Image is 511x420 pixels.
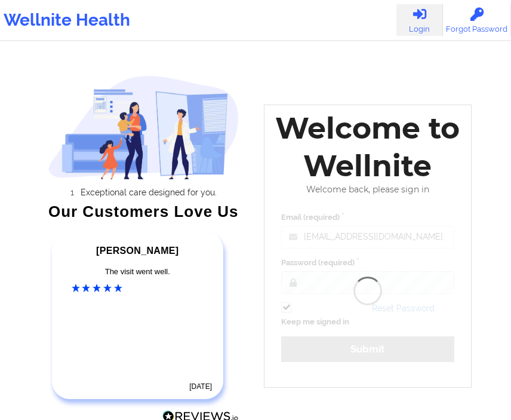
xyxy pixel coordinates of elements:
[189,382,212,391] time: [DATE]
[72,266,204,278] div: The visit went well.
[273,185,463,195] div: Welcome back, please sign in
[396,4,443,36] a: Login
[48,75,239,179] img: wellnite-auth-hero_200.c722682e.png
[443,4,511,36] a: Forgot Password
[59,188,239,197] li: Exceptional care designed for you.
[96,246,178,256] span: [PERSON_NAME]
[273,109,463,185] div: Welcome to Wellnite
[48,206,239,217] div: Our Customers Love Us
